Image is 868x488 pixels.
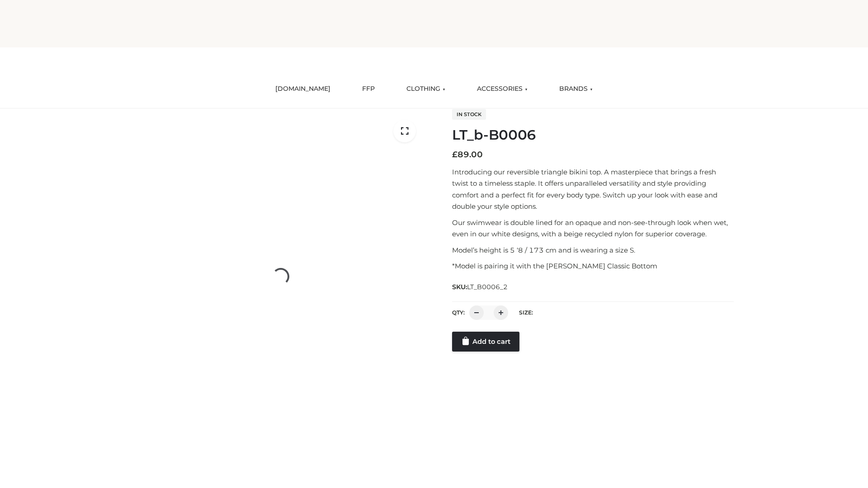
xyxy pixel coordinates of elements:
h1: LT_b-B0006 [452,127,734,143]
a: ACCESSORIES [470,79,534,99]
label: Size: [519,309,533,316]
a: [DOMAIN_NAME] [269,79,337,99]
a: FFP [355,79,382,99]
label: QTY: [452,309,465,316]
a: Add to cart [452,332,519,352]
span: In stock [452,109,486,120]
p: Model’s height is 5 ‘8 / 173 cm and is wearing a size S. [452,244,734,256]
a: BRANDS [552,79,599,99]
p: Introducing our reversible triangle bikini top. A masterpiece that brings a fresh twist to a time... [452,166,734,212]
span: £ [452,150,458,160]
p: Our swimwear is double lined for an opaque and non-see-through look when wet, even in our white d... [452,217,734,240]
p: *Model is pairing it with the [PERSON_NAME] Classic Bottom [452,260,734,272]
span: SKU: [452,282,509,292]
a: CLOTHING [400,79,452,99]
span: LT_B0006_2 [467,283,508,291]
bdi: 89.00 [452,150,483,160]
